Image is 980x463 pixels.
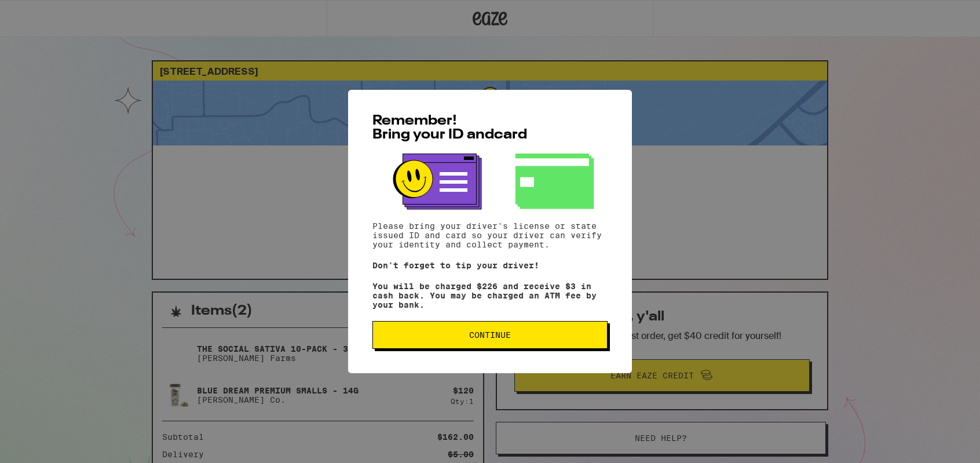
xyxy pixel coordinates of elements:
span: Continue [469,331,511,339]
p: You will be charged $226 and receive $3 in cash back. You may be charged an ATM fee by your bank. [372,282,608,309]
button: Continue [372,321,608,349]
p: Don't forget to tip your driver! [372,261,608,270]
span: Remember! Bring your ID and card [372,114,527,142]
p: Please bring your driver's license or state issued ID and card so your driver can verify your ide... [372,221,608,249]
